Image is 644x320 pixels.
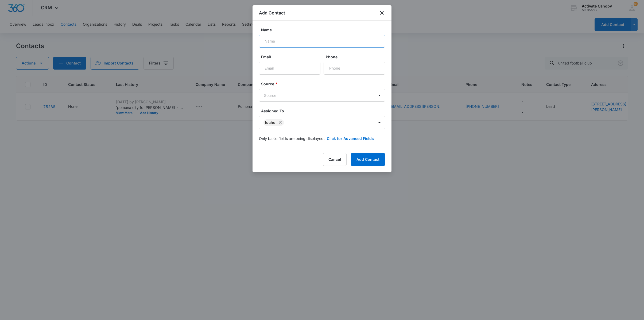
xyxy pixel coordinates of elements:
label: Source [261,81,387,87]
input: Email [259,62,320,75]
h1: Add Contact [259,10,285,16]
label: Name [261,27,387,33]
label: Email [261,54,323,60]
button: close [379,10,385,16]
label: Phone [326,54,387,60]
p: Only basic fields are being displayed. [259,136,325,141]
button: Cancel [323,153,347,166]
div: Lucho . [265,121,278,124]
div: Remove Lucho . [278,121,282,124]
button: Click for Advanced Fields [327,136,374,141]
label: Assigned To [261,108,387,114]
input: Phone [324,62,385,75]
input: Name [259,35,385,48]
button: Add Contact [351,153,385,166]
